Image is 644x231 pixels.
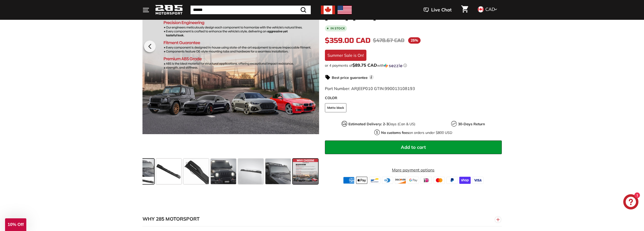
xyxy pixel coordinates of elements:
span: Add to cart [401,144,426,150]
span: 25% [408,37,421,44]
img: ideal [421,177,432,184]
button: WHY 285 MOTORSPORT [142,211,502,227]
span: $359.00 CAD [325,36,370,45]
img: paypal [446,177,458,184]
a: More payment options [325,167,502,173]
button: Live Chat [417,4,458,16]
b: In stock [330,27,345,30]
img: visa [472,177,484,184]
span: $89.75 CAD [352,62,377,68]
span: i [369,75,374,80]
img: bancontact [369,177,380,184]
span: Live Chat [431,7,452,13]
span: Part Number: ARJEEP010 GTIN: [325,86,415,91]
div: or 4 payments of with [325,63,502,68]
strong: Estimated Delivery: 2-3 [348,122,388,126]
h1: LED Front Roof Spoiler – Jeep Wrangler JL [DATE]–[DATE] [325,5,502,21]
span: $478.67 CAD [373,37,404,44]
p: Days (Can & US) [348,121,415,127]
img: american_express [343,177,355,184]
div: 10% Off [5,218,26,231]
span: 10% Off [8,222,24,227]
button: Add to cart [325,140,502,154]
div: or 4 payments of$89.75 CADwithSezzle Click to learn more about Sezzle [325,63,502,68]
strong: Best price guarantee [332,75,368,80]
inbox-online-store-chat: Shopify online store chat [622,194,640,211]
strong: 30-Days Return [458,122,485,126]
span: CAD [485,6,495,12]
span: 990013108193 [385,86,415,91]
img: diners_club [382,177,393,184]
img: shopify_pay [459,177,471,184]
a: Cart [458,1,471,19]
img: Sezzle [384,63,402,68]
div: Summer Sale is On! [325,50,366,61]
img: Logo_285_Motorsport_areodynamics_components [155,4,183,16]
label: COLOR [325,95,502,101]
p: on orders under $800 USD [381,130,452,135]
strong: No customs fees [381,130,409,135]
img: discover [395,177,406,184]
img: apple_pay [356,177,367,184]
img: master [433,177,445,184]
input: Search [191,6,311,14]
img: google_pay [408,177,419,184]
